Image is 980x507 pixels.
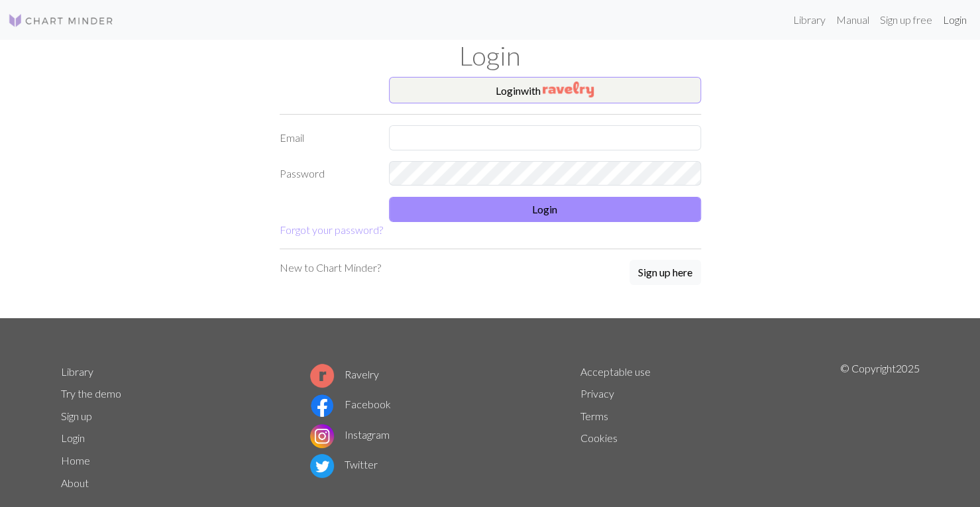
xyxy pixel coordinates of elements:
[831,7,875,33] a: Manual
[580,387,614,400] a: Privacy
[61,454,90,467] a: Home
[61,410,92,422] a: Sign up
[543,82,594,97] img: Ravelry
[310,454,334,478] img: Twitter logo
[310,428,390,441] a: Instagram
[310,368,379,380] a: Ravelry
[788,7,831,33] a: Library
[580,410,608,422] a: Terms
[310,424,334,448] img: Instagram logo
[272,125,381,150] label: Email
[938,7,972,33] a: Login
[310,394,334,418] img: Facebook logo
[53,40,928,72] h1: Login
[310,398,391,410] a: Facebook
[280,260,381,276] p: New to Chart Minder?
[61,365,93,378] a: Library
[8,13,114,28] img: Logo
[629,260,701,285] button: Sign up here
[580,365,651,378] a: Acceptable use
[61,387,121,400] a: Try the demo
[280,223,383,236] a: Forgot your password?
[840,361,919,494] p: © Copyright 2025
[629,260,701,286] a: Sign up here
[875,7,938,33] a: Sign up free
[310,364,334,388] img: Ravelry logo
[310,458,378,471] a: Twitter
[61,431,85,444] a: Login
[272,161,381,186] label: Password
[389,197,701,222] button: Login
[61,477,89,489] a: About
[580,431,618,444] a: Cookies
[389,77,701,103] button: Loginwith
